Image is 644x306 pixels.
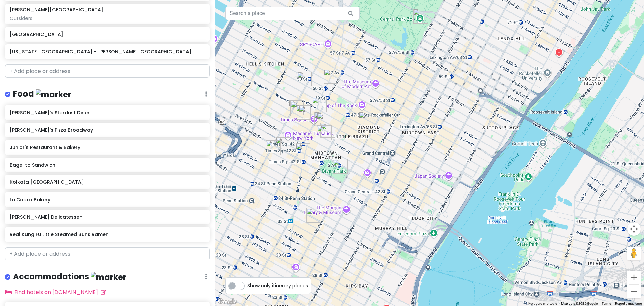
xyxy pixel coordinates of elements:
[627,247,641,260] button: Drag Pegman onto the map to open Street View
[36,89,71,100] img: marker
[266,140,281,155] div: The Drama Book Shop
[296,105,311,120] div: Booth Theatre
[216,297,238,306] a: Open this area in Google Maps (opens a new window)
[296,143,310,158] div: Joe's Pizza Broadway
[627,271,641,284] button: Zoom in
[561,302,598,305] span: Map data ©2025 Google
[10,15,205,21] div: Outsiders
[10,196,205,203] h6: La Cabra Bakery
[615,302,642,305] a: Report a map error
[10,49,205,55] h6: [US_STATE][GEOGRAPHIC_DATA] - [PERSON_NAME][GEOGRAPHIC_DATA]
[413,9,428,24] div: Central Park Zoo
[314,112,329,126] div: Lyceum Theatre
[312,97,327,112] div: TKTS Times Square
[317,113,331,127] div: Museum of Broadway
[10,31,205,37] h6: [GEOGRAPHIC_DATA]
[289,100,304,115] div: John Golden Theatre
[91,272,126,282] img: marker
[297,72,312,86] div: Real Kung Fu Little Steamed Buns Ramen
[10,162,205,168] h6: Bagel to Sandwich
[10,214,205,220] h6: [PERSON_NAME] Delicatessen
[216,297,238,306] img: Google
[10,144,205,150] h6: Junior's Restaurant & Bakery
[320,123,335,138] div: Belasco Theatre
[13,271,126,282] h4: Accommodations
[602,302,611,305] a: Terms
[299,105,313,120] div: Junior's Restaurant & Bakery
[306,208,321,223] div: Empire State Building
[10,110,205,116] h6: [PERSON_NAME]'s Stardust Diner
[225,7,360,20] input: Search a place
[276,137,290,152] div: Bagel to Sandwich
[10,127,205,133] h6: [PERSON_NAME]'s Pizza Broadway
[290,101,305,116] div: Bernard B. Jacobs Theatre
[528,301,557,306] button: Keyboard shortcuts
[10,7,103,13] h6: [PERSON_NAME][GEOGRAPHIC_DATA]
[5,288,106,296] a: Find hotels on [DOMAIN_NAME]
[317,125,332,140] div: Aura Hotel Times Square
[5,247,210,261] input: + Add place or address
[324,69,338,84] div: Ellen's Stardust Diner
[627,222,641,236] button: Map camera controls
[10,231,205,237] h6: Real Kung Fu Little Steamed Buns Ramen
[5,64,210,78] input: + Add place or address
[627,285,641,298] button: Zoom out
[333,159,348,174] div: New York Public Library - Stephen A. Schwarzman Building
[359,112,373,126] div: Kolkata Chai - Rockefeller Center
[10,179,205,185] h6: Kolkata [GEOGRAPHIC_DATA]
[247,282,308,289] span: Show only itinerary places
[13,89,71,100] h4: Food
